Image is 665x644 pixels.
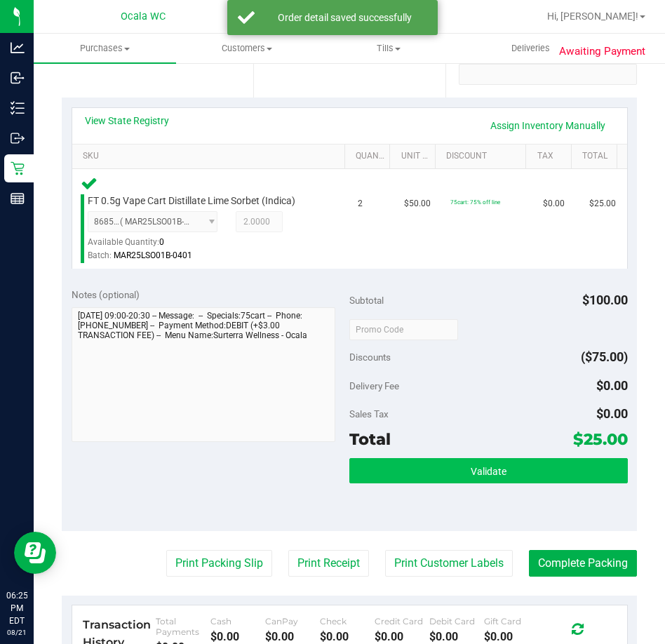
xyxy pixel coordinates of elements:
a: Quantity [356,151,384,162]
inline-svg: Inbound [11,71,25,85]
inline-svg: Analytics [11,41,25,55]
span: Customers [177,42,318,55]
div: $0.00 [265,630,320,643]
div: CanPay [265,616,320,626]
a: Unit Price [401,151,430,162]
button: Print Packing Slip [166,550,272,577]
inline-svg: Outbound [11,131,25,145]
span: 0 [159,237,164,247]
span: $25.00 [573,429,628,449]
inline-svg: Retail [11,161,25,175]
div: Credit Card [375,616,429,626]
div: Cash [210,616,265,626]
iframe: Resource center [14,532,56,574]
span: MAR25LSO01B-0401 [114,250,192,260]
span: $100.00 [582,293,628,307]
span: $50.00 [404,197,431,210]
span: Tills [318,42,459,55]
button: Print Customer Labels [385,550,513,577]
span: Subtotal [349,295,384,306]
span: Hi, [PERSON_NAME]! [547,11,638,22]
span: 75cart: 75% off line [450,199,500,206]
a: Total [582,151,611,162]
button: Validate [349,458,628,483]
span: Batch: [88,250,112,260]
a: View State Registry [85,114,169,128]
div: $0.00 [429,630,484,643]
span: $25.00 [589,197,616,210]
inline-svg: Reports [11,192,25,206]
div: Total Payments [156,616,210,637]
a: Assign Inventory Manually [481,114,614,137]
a: Tills [318,34,460,63]
div: Order detail saved successfully [262,11,427,25]
div: $0.00 [375,630,429,643]
span: Sales Tax [349,408,389,420]
a: Tax [537,151,566,162]
div: Available Quantity: [88,232,224,260]
button: Complete Packing [529,550,637,577]
a: Customers [176,34,318,63]
button: Print Receipt [288,550,369,577]
span: Awaiting Payment [559,43,645,60]
a: Discount [446,151,520,162]
div: Check [320,616,375,626]
span: $0.00 [596,378,628,393]
a: SKU [83,151,339,162]
div: $0.00 [484,630,539,643]
span: FT 0.5g Vape Cart Distillate Lime Sorbet (Indica) [88,194,295,208]
p: 06:25 PM EDT [6,589,27,627]
span: Notes (optional) [72,289,140,300]
div: $0.00 [210,630,265,643]
span: Total [349,429,391,449]
span: Delivery Fee [349,380,399,391]
a: Purchases [34,34,176,63]
span: Purchases [34,42,176,55]
span: Ocala WC [121,11,166,22]
span: $0.00 [596,406,628,421]
input: Promo Code [349,319,458,340]
p: 08/21 [6,627,27,638]
span: ($75.00) [581,349,628,364]
div: $0.00 [320,630,375,643]
span: Validate [471,466,506,477]
inline-svg: Inventory [11,101,25,115]
span: Deliveries [492,42,569,55]
div: Debit Card [429,616,484,626]
span: 2 [358,197,363,210]
div: Gift Card [484,616,539,626]
a: Deliveries [460,34,603,63]
span: $0.00 [543,197,565,210]
span: Discounts [349,344,391,370]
